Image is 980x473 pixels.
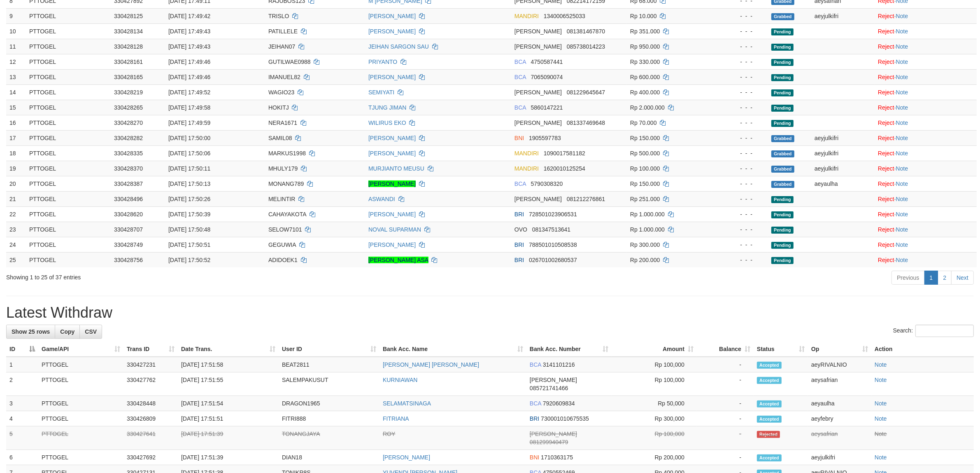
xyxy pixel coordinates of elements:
span: 330428219 [114,89,143,96]
span: Rp 330.000 [630,59,660,65]
td: 13 [6,69,26,84]
a: Note [896,150,908,157]
span: [DATE] 17:49:58 [168,104,210,111]
td: 10 [6,23,26,39]
span: SELOW7101 [268,226,302,233]
span: Copy 081337469648 to clipboard [567,119,605,126]
a: [PERSON_NAME] ASA [368,257,428,263]
a: Note [896,119,908,126]
a: Reject [878,211,894,218]
td: PTTOGEL [26,145,111,161]
span: Rp 400.000 [630,89,660,96]
th: Op: activate to sort column ascending [808,342,871,357]
span: Grabbed [771,150,794,157]
div: - - - [715,225,765,234]
span: Rp 1.000.000 [630,211,665,218]
span: [DATE] 17:49:52 [168,89,210,96]
a: Reject [878,119,894,126]
th: Date Trans.: activate to sort column ascending [178,342,279,357]
span: OVO [514,226,527,233]
a: Next [951,271,974,285]
td: · [875,54,977,69]
span: Rp 351.000 [630,28,660,35]
span: [DATE] 17:50:51 [168,241,210,248]
td: · [875,115,977,130]
span: BNI [514,135,524,141]
a: Note [896,165,908,172]
span: Grabbed [771,13,794,20]
span: Pending [771,242,794,249]
td: aeyaulha [811,176,875,191]
span: [DATE] 17:49:43 [168,43,210,50]
span: Copy 728501023906531 to clipboard [529,211,577,218]
td: 22 [6,206,26,222]
span: 330428387 [114,180,143,187]
td: · [875,130,977,145]
span: MANDIRI [514,13,539,19]
td: PTTOGEL [26,161,111,176]
span: [DATE] 17:50:13 [168,180,210,187]
span: 330428165 [114,74,143,80]
td: PTTOGEL [26,100,111,115]
th: User ID: activate to sort column ascending [279,342,379,357]
td: 24 [6,237,26,252]
td: 20 [6,176,26,191]
td: · [875,23,977,39]
td: 12 [6,54,26,69]
span: JEIHAN07 [268,43,295,50]
a: [PERSON_NAME] [PERSON_NAME] [383,361,479,368]
div: - - - [715,27,765,35]
a: Reject [878,165,894,172]
span: Pending [771,211,794,218]
span: 330428756 [114,257,143,263]
a: Note [896,180,908,187]
span: Copy 1090017581182 to clipboard [544,150,585,157]
a: Note [875,400,887,407]
span: 330428125 [114,13,143,19]
a: Reject [878,150,894,157]
span: Rp 70.000 [630,119,657,126]
span: [PERSON_NAME] [514,119,562,126]
span: [DATE] 17:49:42 [168,13,210,19]
span: [PERSON_NAME] [514,89,562,96]
div: - - - [715,256,765,264]
span: BCA [514,104,526,111]
span: HOKITJ [268,104,289,111]
span: TRISLO [268,13,289,19]
td: 11 [6,39,26,54]
td: PTTOGEL [26,252,111,267]
a: Reject [878,226,894,233]
span: MONANG789 [268,180,304,187]
a: NOVAL SUPARMAN [368,226,421,233]
a: Previous [892,271,924,285]
td: · [875,8,977,23]
div: - - - [715,88,765,96]
a: [PERSON_NAME] [368,241,416,248]
a: Copy [55,325,80,339]
span: Grabbed [771,135,794,142]
span: 330428265 [114,104,143,111]
a: Reject [878,28,894,35]
span: Rp 150.000 [630,135,660,141]
span: MELINTIR [268,196,295,202]
span: Copy 788501010508538 to clipboard [529,241,577,248]
span: Copy 1905597783 to clipboard [529,135,561,141]
td: 14 [6,84,26,100]
span: Rp 251.000 [630,196,660,202]
span: Rp 1.000.000 [630,226,665,233]
a: [PERSON_NAME] [368,135,416,141]
h1: Latest Withdraw [6,304,974,321]
span: Copy 081212276861 to clipboard [567,196,605,202]
td: aeyjulkifri [811,145,875,161]
span: Pending [771,89,794,96]
a: TJUNG JIMAN [368,104,407,111]
div: - - - [715,195,765,203]
td: 1 [6,357,38,372]
span: MANDIRI [514,150,539,157]
a: Reject [878,43,894,50]
span: Pending [771,44,794,51]
span: [DATE] 17:50:39 [168,211,210,218]
td: · [875,176,977,191]
span: [DATE] 17:50:11 [168,165,210,172]
th: Bank Acc. Name: activate to sort column ascending [379,342,526,357]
